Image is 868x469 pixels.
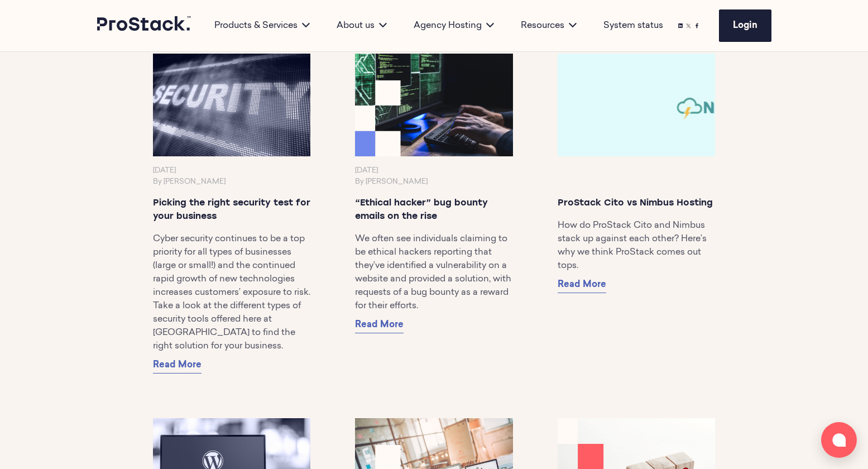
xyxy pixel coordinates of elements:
[355,320,404,329] span: Read More
[558,219,716,272] p: How do ProStack Cito and Nimbus stack up against each other? Here’s why we think ProStack comes o...
[355,165,513,176] p: [DATE]
[554,51,720,159] img: Prostack-BlogImage-Header-Sep25-NimbusvsCito-768x291.jpg
[97,16,192,35] a: Prostack logo
[400,19,507,32] div: Agency Hosting
[603,19,663,32] a: System status
[355,54,513,156] img: Prostack-BlogImage-July25-EthicalHacker-768x468.png
[153,197,311,223] p: Picking the right security test for your business
[821,422,857,458] button: Open chat window
[507,19,590,32] div: Resources
[323,19,400,32] div: About us
[153,165,311,176] p: [DATE]
[355,317,404,333] a: Read More
[558,277,606,293] a: Read More
[733,21,757,30] span: Login
[719,9,771,42] a: Login
[201,19,323,32] div: Products & Services
[153,357,202,374] a: Read More
[355,197,513,223] p: “Ethical hacker” bug bounty emails on the rise
[558,197,716,210] p: ProStack Cito vs Nimbus Hosting
[153,176,311,188] p: By [PERSON_NAME]
[355,176,513,188] p: By [PERSON_NAME]
[153,54,311,156] img: pen-768x468.png
[153,232,311,353] p: Cyber security continues to be a top priority for all types of businesses (large or small!) and t...
[355,232,513,313] p: We often see individuals claiming to be ethical hackers reporting that they’ve identified a vulne...
[558,280,606,289] span: Read More
[153,361,202,370] span: Read More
